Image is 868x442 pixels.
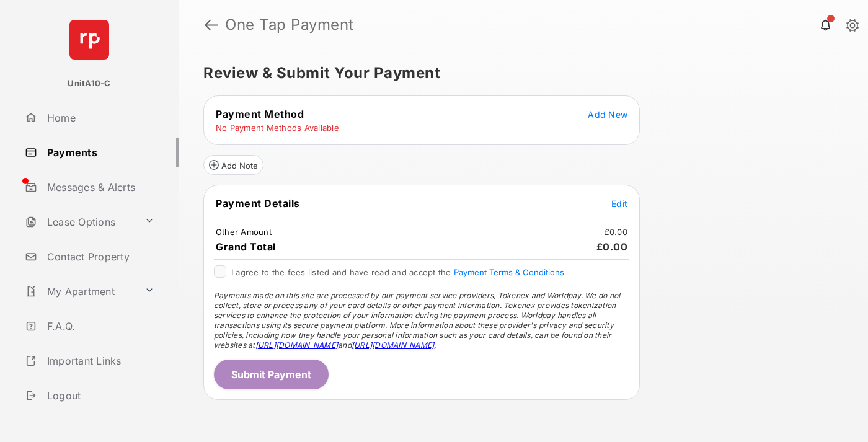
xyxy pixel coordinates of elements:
[215,122,340,133] td: No Payment Methods Available
[588,109,627,120] span: Add New
[69,20,109,60] img: svg+xml;base64,PHN2ZyB4bWxucz0iaHR0cDovL3d3dy53My5vcmcvMjAwMC9zdmciIHdpZHRoPSI2NCIgaGVpZ2h0PSI2NC...
[20,381,179,410] a: Logout
[68,77,110,90] p: UnitA10-C
[203,155,263,175] button: Add Note
[20,346,159,376] a: Important Links
[20,207,139,237] a: Lease Options
[604,226,628,237] td: £0.00
[216,241,276,253] span: Grand Total
[20,138,179,167] a: Payments
[20,242,179,272] a: Contact Property
[225,17,354,32] strong: One Tap Payment
[231,267,564,277] span: I agree to the fees listed and have read and accept the
[611,197,627,210] button: Edit
[215,226,272,237] td: Other Amount
[352,340,434,350] a: [URL][DOMAIN_NAME]
[596,241,628,253] span: £0.00
[588,108,627,120] button: Add New
[20,276,139,306] a: My Apartment
[214,291,621,350] span: Payments made on this site are processed by our payment service providers, Tokenex and Worldpay. ...
[611,198,627,209] span: Edit
[20,311,179,341] a: F.A.Q.
[216,197,300,210] span: Payment Details
[20,103,179,133] a: Home
[216,108,304,120] span: Payment Method
[203,66,833,81] h5: Review & Submit Your Payment
[214,360,329,389] button: Submit Payment
[255,340,338,350] a: [URL][DOMAIN_NAME]
[454,267,564,277] button: I agree to the fees listed and have read and accept the
[20,172,179,202] a: Messages & Alerts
